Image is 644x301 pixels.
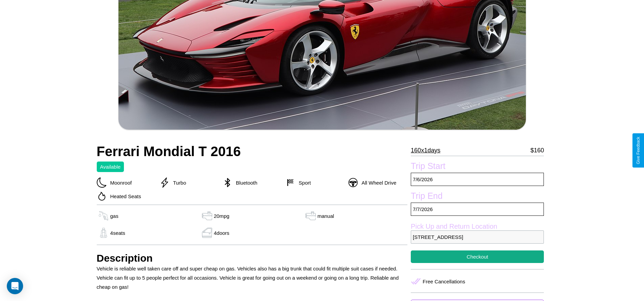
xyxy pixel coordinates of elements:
[97,144,408,159] h2: Ferrari Mondial T 2016
[107,178,132,187] p: Moonroof
[97,211,110,221] img: gas
[636,137,641,164] div: Give Feedback
[304,211,317,221] img: gas
[214,211,229,221] p: 20 mpg
[214,228,229,238] p: 4 doors
[411,191,544,203] label: Trip End
[317,211,334,221] p: manual
[97,252,408,264] h3: Description
[107,192,141,201] p: Heated Seats
[411,223,544,230] label: Pick Up and Return Location
[200,228,214,238] img: gas
[411,203,544,216] p: 7 / 7 / 2026
[233,178,257,187] p: Bluetooth
[411,145,440,156] p: 160 x 1 days
[7,278,23,294] div: Open Intercom Messenger
[423,277,465,286] p: Free Cancellations
[530,145,544,156] p: $ 160
[411,230,544,244] p: [STREET_ADDRESS]
[411,250,544,263] button: Checkout
[170,178,186,187] p: Turbo
[358,178,397,187] p: All Wheel Drive
[411,173,544,186] p: 7 / 6 / 2026
[97,264,408,291] p: Vehicle is reliable well taken care off and super cheap on gas. Vehicles also has a big trunk tha...
[100,162,121,171] p: Available
[110,211,118,221] p: gas
[411,161,544,173] label: Trip Start
[97,228,110,238] img: gas
[110,228,125,238] p: 4 seats
[200,211,214,221] img: gas
[295,178,311,187] p: Sport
